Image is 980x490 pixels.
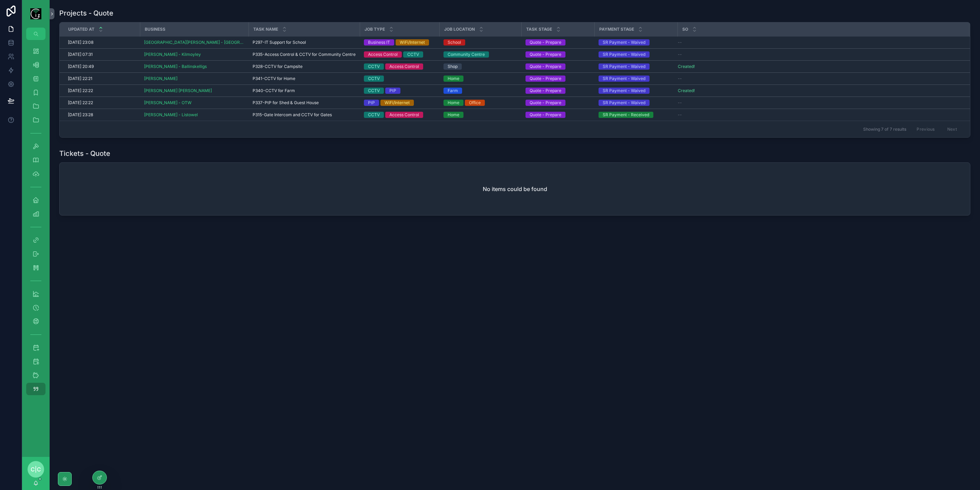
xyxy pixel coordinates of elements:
[253,112,332,118] span: P315-Gate Intercom and CCTV for Gates
[144,40,244,45] a: [GEOGRAPHIC_DATA][PERSON_NAME] - [GEOGRAPHIC_DATA]
[144,112,244,118] a: [PERSON_NAME] - Listowel
[400,39,425,46] div: WiFi/Internet
[678,100,961,106] a: --
[68,112,93,118] span: [DATE] 23:28
[530,100,561,106] div: Quote - Prepare
[603,88,645,94] div: SR Payment - Waived
[525,39,590,46] a: Quote - Prepare
[525,100,590,106] a: Quote - Prepare
[678,112,682,118] span: --
[603,39,645,46] div: SR Payment - Waived
[144,100,244,106] a: [PERSON_NAME] - OTW
[525,112,590,118] a: Quote - Prepare
[678,76,682,81] span: --
[144,76,177,81] a: [PERSON_NAME]
[603,51,645,58] div: SR Payment - Waived
[599,63,673,70] a: SR Payment - Waived
[530,112,561,118] div: Quote - Prepare
[530,76,561,82] div: Quote - Prepare
[144,100,192,106] span: [PERSON_NAME] - OTW
[68,27,94,32] span: Updated at
[389,112,419,118] div: Access Control
[407,51,419,58] div: CCTV
[364,88,435,94] a: CCTVPtP
[469,100,481,106] div: Office
[368,76,380,82] div: CCTV
[525,63,590,70] a: Quote - Prepare
[368,51,398,58] div: Access Control
[448,39,461,46] div: School
[678,88,695,93] a: Created!
[68,64,94,69] span: [DATE] 20:49
[599,39,673,46] a: SR Payment - Waived
[678,76,961,81] a: --
[68,76,136,81] a: [DATE] 22:21
[443,76,517,82] a: Home
[68,40,136,45] a: [DATE] 23:08
[253,76,295,81] span: P341-CCTV for Home
[389,88,396,94] div: PtP
[253,112,356,118] a: P315-Gate Intercom and CCTV for Gates
[599,112,673,118] a: SR Payment - Received
[253,40,356,45] a: P297-IT Support for School
[364,39,435,46] a: Business ITWiFi/Internet
[253,76,356,81] a: P341-CCTV for Home
[253,64,356,69] a: P328-CCTV for Campsite
[253,100,356,106] a: P337-PtP for Shed & Guest House
[364,63,435,70] a: CCTVAccess Control
[448,63,458,70] div: Shop
[253,88,356,93] a: P340-CCTV for Farm
[863,127,906,132] span: Showing 7 of 7 results
[68,40,93,45] span: [DATE] 23:08
[525,76,590,82] a: Quote - Prepare
[599,76,673,82] a: SR Payment - Waived
[144,88,212,93] a: [PERSON_NAME] [PERSON_NAME]
[144,112,198,118] span: [PERSON_NAME] - Listowel
[68,88,93,93] span: [DATE] 22:22
[448,51,485,58] div: Community Centre
[678,40,961,45] a: --
[389,63,419,70] div: Access Control
[364,112,435,118] a: CCTVAccess Control
[68,112,136,118] a: [DATE] 23:28
[144,52,244,57] a: [PERSON_NAME] - Kilmoyley
[144,88,244,93] a: [PERSON_NAME] [PERSON_NAME]
[530,63,561,70] div: Quote - Prepare
[603,112,649,118] div: SR Payment - Received
[364,76,435,82] a: CCTV
[68,88,136,93] a: [DATE] 22:22
[599,51,673,58] a: SR Payment - Waived
[603,76,645,82] div: SR Payment - Waived
[526,27,552,32] span: Task Stage
[368,88,380,94] div: CCTV
[253,52,356,57] a: P335-Access Control & CCTV for Community Centre
[253,88,295,93] span: P340-CCTV for Farm
[678,52,682,57] span: --
[448,100,459,106] div: Home
[599,100,673,106] a: SR Payment - Waived
[145,27,165,32] span: Business
[144,52,201,57] a: [PERSON_NAME] - Kilmoyley
[483,185,547,193] h2: No items could be found
[385,100,410,106] div: WiFi/Internet
[365,27,385,32] span: Job Type
[368,39,390,46] div: Business IT
[59,149,110,158] h1: Tickets - Quote
[368,100,375,106] div: PtP
[678,40,682,45] span: --
[368,112,380,118] div: CCTV
[364,100,435,106] a: PtPWiFi/Internet
[444,27,475,32] span: Job Location
[68,76,92,81] span: [DATE] 22:21
[68,52,93,57] span: [DATE] 07:31
[68,100,93,106] span: [DATE] 22:22
[443,39,517,46] a: School
[443,100,517,106] a: HomeOffice
[603,100,645,106] div: SR Payment - Waived
[368,63,380,70] div: CCTV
